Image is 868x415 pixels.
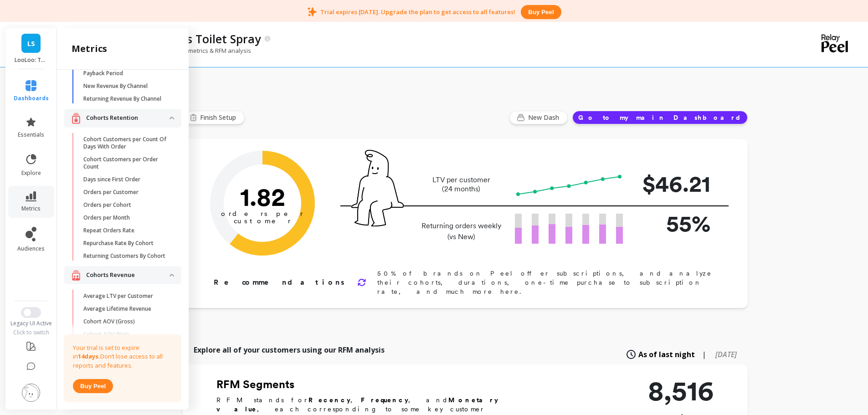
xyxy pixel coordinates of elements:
[194,344,385,355] p: Explore all of your customers using our RFM analysis
[648,377,714,405] p: 8,516
[18,131,44,138] span: essentials
[83,214,130,221] p: Orders per Month
[169,117,174,119] img: down caret icon
[200,113,239,122] span: Finish Setup
[73,379,113,393] button: Buy peel
[22,384,40,402] img: profile picture
[528,113,562,122] span: New Dash
[83,95,161,102] p: Returning Revenue By Channel
[86,271,169,280] p: Cohorts Revenue
[83,318,135,325] p: Cohort AOV (Gross)
[83,201,131,209] p: Orders per Cohort
[83,136,170,150] p: Cohort Customers per Count Of Days With Order
[638,349,695,360] span: As of last night
[27,38,35,49] span: LS
[72,42,107,55] h2: metrics
[702,349,706,360] span: |
[83,331,129,338] p: Cohort AOV (Net)
[715,349,737,359] span: [DATE]
[572,111,748,124] button: Go to my main Dashboard
[73,343,172,370] p: Your trial is set to expire in Don’t lose access to all reports and features.
[419,175,504,194] p: LTV per customer (24 months)
[320,8,515,16] p: Trial expires [DATE]. Upgrade the plan to get access to all features!
[169,274,174,277] img: down caret icon
[78,352,100,360] strong: 14 days.
[637,167,710,201] p: $46.21
[14,95,49,102] span: dashboards
[72,270,81,281] img: navigation item icon
[83,402,141,409] p: Gross Margin Amount
[361,396,408,404] b: Frequency
[83,70,123,77] p: Payback Period
[86,113,169,123] p: Cohorts Retention
[637,206,710,241] p: 55%
[509,111,568,124] button: New Dash
[72,113,81,124] img: navigation item icon
[221,210,304,218] tspan: orders per
[83,176,140,183] p: Days since First Order
[83,292,153,300] p: Average LTV per Customer
[5,329,58,336] div: Click to switch
[83,252,165,260] p: Returning Customers By Cohort
[5,320,58,327] div: Legacy UI Active
[240,182,285,212] text: 1.82
[183,111,245,124] button: Finish Setup
[419,220,504,242] p: Returning orders weekly (vs New)
[83,82,148,90] p: New Revenue By Channel
[83,305,151,313] p: Average Lifetime Revenue
[17,245,45,252] span: audiences
[233,217,291,225] tspan: customer
[216,377,526,392] h2: RFM Segments
[15,56,48,64] p: LooLoo: Touchless Toilet Spray
[521,5,561,19] button: Buy peel
[83,189,139,196] p: Orders per Customer
[83,240,154,247] p: Repurchase Rate By Cohort
[21,169,41,177] span: explore
[21,205,41,212] span: metrics
[83,227,134,234] p: Repeat Orders Rate
[308,396,350,404] b: Recency
[83,156,170,170] p: Cohort Customers per Order Count
[377,269,719,296] p: 50% of brands on Peel offer subscriptions, and analyze their cohorts, durations, one-time purchas...
[21,307,41,318] button: Switch to New UI
[214,277,346,288] p: Recommendations
[351,150,404,226] img: pal seatted on line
